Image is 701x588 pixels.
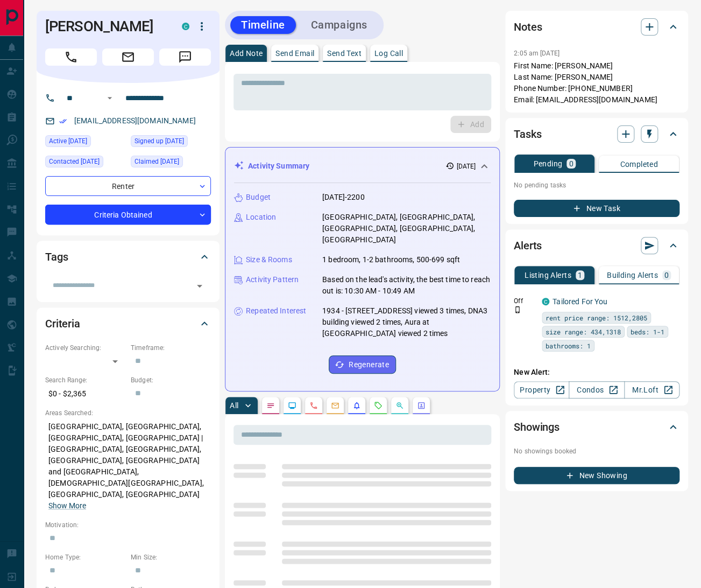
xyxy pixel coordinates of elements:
[309,401,318,410] svg: Calls
[234,156,491,176] div: Activity Summary[DATE]
[514,467,679,484] button: New Showing
[45,418,211,515] p: [GEOGRAPHIC_DATA], [GEOGRAPHIC_DATA], [GEOGRAPHIC_DATA], [GEOGRAPHIC_DATA] | [GEOGRAPHIC_DATA], [...
[45,248,68,265] h2: Tags
[578,271,582,279] p: 1
[246,274,299,285] p: Activity Pattern
[546,312,647,323] span: rent price range: 1512,2805
[49,156,100,167] span: Contacted [DATE]
[331,401,339,410] svg: Emails
[45,385,125,403] p: $0 - $2,365
[514,418,560,436] h2: Showings
[230,50,263,57] p: Add Note
[533,160,562,167] p: Pending
[514,121,679,147] div: Tasks
[288,401,296,410] svg: Lead Browsing Activity
[131,375,211,385] p: Budget:
[45,311,211,337] div: Criteria
[569,160,573,167] p: 0
[159,48,211,66] span: Message
[45,408,211,418] p: Areas Searched:
[266,401,275,410] svg: Notes
[631,326,664,337] span: beds: 1-1
[49,136,87,146] span: Active [DATE]
[230,16,296,34] button: Timeline
[131,135,211,150] div: Thu Jan 21 2021
[45,520,211,530] p: Motivation:
[182,23,189,30] div: condos.ca
[300,16,378,34] button: Campaigns
[514,18,542,36] h2: Notes
[607,271,658,279] p: Building Alerts
[102,48,154,66] span: Email
[395,401,404,410] svg: Opportunities
[322,192,364,203] p: [DATE]-2200
[514,177,679,193] p: No pending tasks
[246,305,306,317] p: Repeated Interest
[45,176,211,196] div: Renter
[59,117,67,125] svg: Email Verified
[45,375,125,385] p: Search Range:
[45,205,211,225] div: Criteria Obtained
[417,401,426,410] svg: Agent Actions
[322,254,460,265] p: 1 bedroom, 1-2 bathrooms, 500-699 sqft
[569,381,624,398] a: Condos
[45,135,125,150] div: Tue Aug 12 2025
[48,500,86,512] button: Show More
[248,160,309,172] p: Activity Summary
[322,305,491,339] p: 1934 - [STREET_ADDRESS] viewed 3 times, DNA3 building viewed 2 times, Aura at [GEOGRAPHIC_DATA] v...
[134,156,179,167] span: Claimed [DATE]
[45,156,125,171] div: Mon Aug 12 2024
[514,14,679,40] div: Notes
[131,156,211,171] div: Wed Jan 27 2021
[246,254,292,265] p: Size & Rooms
[374,401,383,410] svg: Requests
[514,446,679,456] p: No showings booked
[352,401,361,410] svg: Listing Alerts
[192,278,207,293] button: Open
[45,244,211,270] div: Tags
[327,50,362,57] p: Send Text
[620,160,658,168] p: Completed
[45,18,166,35] h1: [PERSON_NAME]
[624,381,679,398] a: Mr.Loft
[131,552,211,562] p: Min Size:
[230,402,238,409] p: All
[514,381,569,398] a: Property
[246,212,276,223] p: Location
[329,355,396,374] button: Regenerate
[322,274,491,297] p: Based on the lead's activity, the best time to reach out is: 10:30 AM - 10:49 AM
[514,414,679,440] div: Showings
[514,200,679,217] button: New Task
[134,136,184,146] span: Signed up [DATE]
[514,237,542,254] h2: Alerts
[546,326,621,337] span: size range: 434,1318
[664,271,669,279] p: 0
[45,48,97,66] span: Call
[546,340,591,351] span: bathrooms: 1
[45,552,125,562] p: Home Type:
[514,367,679,378] p: New Alert:
[514,60,679,106] p: First Name: [PERSON_NAME] Last Name: [PERSON_NAME] Phone Number: [PHONE_NUMBER] Email: [EMAIL_ADD...
[45,343,125,353] p: Actively Searching:
[553,297,607,306] a: Tailored For You
[103,92,116,104] button: Open
[542,298,549,305] div: condos.ca
[525,271,571,279] p: Listing Alerts
[322,212,491,246] p: [GEOGRAPHIC_DATA], [GEOGRAPHIC_DATA], [GEOGRAPHIC_DATA], [GEOGRAPHIC_DATA], [GEOGRAPHIC_DATA]
[74,116,196,125] a: [EMAIL_ADDRESS][DOMAIN_NAME]
[374,50,403,57] p: Log Call
[275,50,314,57] p: Send Email
[514,50,560,57] p: 2:05 am [DATE]
[131,343,211,353] p: Timeframe:
[246,192,271,203] p: Budget
[514,233,679,258] div: Alerts
[514,296,535,306] p: Off
[456,162,476,171] p: [DATE]
[514,306,521,313] svg: Push Notification Only
[514,125,541,143] h2: Tasks
[45,315,80,332] h2: Criteria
